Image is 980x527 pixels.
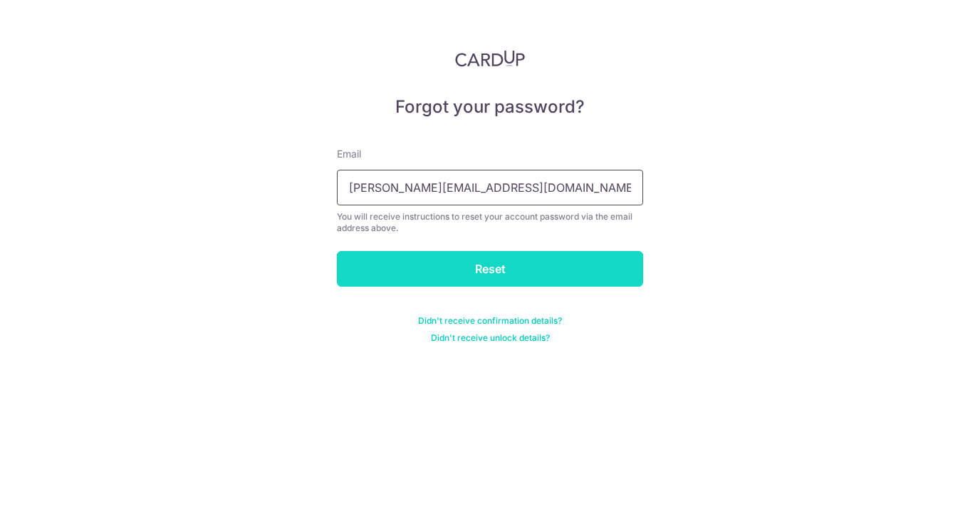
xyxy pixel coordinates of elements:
img: CardUp Logo [455,50,525,67]
input: Enter your Email [337,170,643,205]
h5: Forgot your password? [337,96,643,118]
a: Didn't receive confirmation details? [418,315,562,327]
label: Email [337,147,361,161]
a: Didn't receive unlock details? [431,332,550,344]
input: Reset [337,251,643,287]
div: You will receive instructions to reset your account password via the email address above. [337,211,643,234]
